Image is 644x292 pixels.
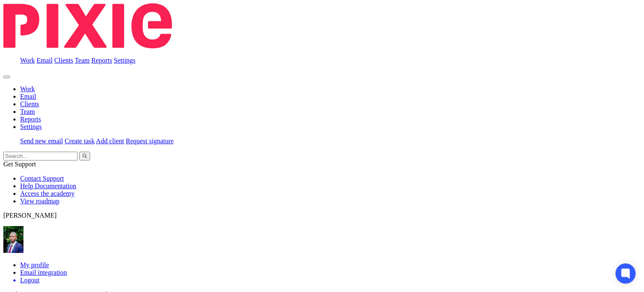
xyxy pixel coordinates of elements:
a: Contact Support [20,175,64,182]
a: Team [75,57,89,64]
span: Get Support [3,160,36,168]
a: My profile [20,261,49,268]
a: Email integration [20,269,67,276]
span: Logout [20,276,39,284]
a: Create task [65,137,95,145]
a: View roadmap [20,197,60,205]
a: Reports [91,57,112,64]
button: Search [79,152,90,160]
a: Email [20,93,36,100]
a: Settings [114,57,136,64]
a: Reports [20,116,41,123]
a: Access the academy [20,190,75,197]
a: Team [20,108,35,115]
a: Clients [54,57,73,64]
a: Work [20,85,35,92]
a: Request signature [126,137,174,145]
a: Work [20,57,35,64]
a: Email [36,57,52,64]
p: [PERSON_NAME] [3,212,641,219]
a: Settings [20,123,42,130]
a: Clients [20,100,39,108]
a: Add client [96,137,124,145]
a: Send new email [20,137,63,145]
a: Help Documentation [20,182,76,189]
a: Logout [20,276,641,284]
img: IMG_5044.jpg [3,226,23,253]
input: Search [3,152,78,160]
img: Pixie [3,3,172,48]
